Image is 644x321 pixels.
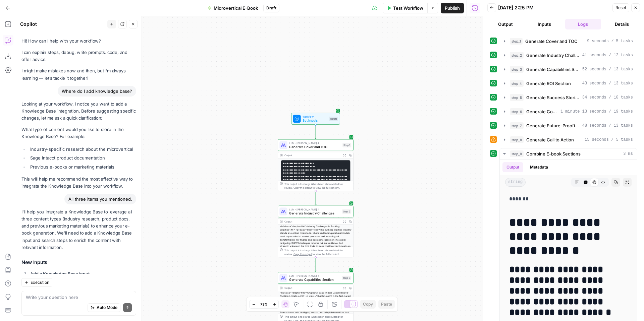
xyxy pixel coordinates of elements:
span: Generate Cover and TOC [525,38,578,45]
span: Publish [445,5,460,11]
span: Draft [266,5,276,11]
button: Publish [441,3,464,13]
button: Details [604,19,640,29]
span: step_4 [510,80,524,87]
span: 41 seconds / 12 tasks [582,52,633,58]
span: step_9 [510,150,524,157]
div: Output [284,153,340,157]
span: Generate Call to Action [526,136,574,143]
div: LLM · [PERSON_NAME] 4Generate Industry ChallengesStep 2Output<h1 class="chapter-title">Industry C... [278,206,354,257]
span: step_8 [510,136,524,143]
span: step_5 [510,94,524,101]
div: Step 3 [342,276,352,280]
button: 15 seconds / 5 tasks [500,134,637,145]
button: Copy [360,300,376,309]
button: 43 seconds / 13 tasks [500,78,637,89]
span: Generate Future-Proofing Section [526,122,580,129]
button: 41 seconds / 12 tasks [500,50,637,61]
p: This will help me recommend the most effective way to integrate the Knowledge Base into your work... [21,176,136,190]
span: Copy the output [293,253,312,256]
button: Execution [21,278,52,287]
span: 52 seconds / 13 tasks [582,66,633,72]
div: All three items you mentioned. [64,194,136,204]
span: Auto Mode [97,305,117,311]
span: Workflow [303,115,327,119]
button: Reset [612,3,629,12]
div: Copilot [20,21,105,27]
button: 52 seconds / 13 tasks [500,64,637,75]
span: Combine E-book Sections [526,150,581,157]
span: 34 seconds / 10 tasks [582,94,633,101]
p: Hi! How can I help with your workflow? [21,38,136,45]
g: Edge from step_1 to step_2 [315,191,316,205]
button: Paste [378,300,395,309]
button: Test Workflow [383,3,427,13]
button: Auto Mode [88,303,120,312]
span: Generate Industry Challenges [526,52,580,59]
div: Step 2 [342,209,352,214]
span: Generate Capabilities Section [526,66,580,73]
span: 43 seconds / 13 tasks [582,80,633,86]
div: Output [284,219,340,223]
span: 9 seconds / 5 tasks [587,38,633,44]
span: step_7 [510,122,524,129]
div: Output [284,286,340,290]
span: string [505,178,526,187]
p: Looking at your workflow, I notice you want to add a Knowledge Base integration. Before suggestin... [21,101,136,122]
button: 9 seconds / 5 tasks [500,36,637,47]
strong: Add a Knowledge Base input [30,271,90,276]
div: WorkflowSet InputsInputs [278,113,354,125]
span: step_3 [510,66,524,73]
p: I can explain steps, debug, write prompts, code, and offer advice. [21,49,136,63]
div: This output is too large & has been abbreviated for review. to view the full content. [284,248,352,256]
button: Output [487,19,524,29]
span: LLM · [PERSON_NAME] 4 [289,207,340,211]
p: I might make mistakes now and then, but I’m always learning — let’s tackle it together! [21,67,136,81]
span: Reset [615,5,626,11]
button: Metadata [526,162,552,172]
span: step_1 [510,38,523,45]
span: Generate Success Stories [526,94,580,101]
span: Test Workflow [393,5,423,11]
p: I'll help you integrate a Knowledge Base to leverage all three content types (industry research, ... [21,208,136,251]
g: Edge from start to step_1 [315,125,316,139]
div: Inputs [329,117,338,121]
span: Paste [381,301,392,307]
span: LLM · [PERSON_NAME] 4 [289,141,340,145]
span: Generate Cover and TOC [289,144,340,149]
button: 48 seconds / 13 tasks [500,120,637,131]
button: Microvertical E-Book [204,3,262,13]
span: Copy [363,301,373,307]
span: LLM · [PERSON_NAME] 4 [289,274,340,278]
span: 3 ms [623,151,633,157]
p: What type of content would you like to store in the Knowledge Base? For example: [21,126,136,140]
span: Microvertical E-Book [214,5,258,11]
span: Set Inputs [303,118,327,123]
span: 15 seconds / 5 tasks [585,137,633,143]
span: Generate Competitive Analysis [526,108,558,115]
span: 73% [260,302,268,307]
span: step_2 [510,52,524,59]
li: Previous e-books or marketing materials [29,164,136,170]
li: Sage Intacct product documentation [29,154,136,161]
span: step_6 [510,108,524,115]
span: 48 seconds / 13 tasks [582,123,633,129]
button: 3 ms [500,148,637,159]
span: Generate ROI Section [526,80,571,87]
span: Generate Industry Challenges [289,211,340,216]
button: Inputs [526,19,562,29]
h3: New Inputs [21,258,136,267]
span: 1 minute 13 seconds / 19 tasks [560,109,633,115]
div: Step 1 [342,143,351,147]
button: 34 seconds / 10 tasks [500,92,637,103]
g: Edge from step_2 to step_3 [315,257,316,271]
div: This output is too large & has been abbreviated for review. to view the full content. [284,182,352,190]
li: Industry-specific research about the microvertical [29,146,136,152]
span: Generate Capabilities Section [289,277,340,282]
span: Execution [31,279,49,285]
span: Copy the output [293,186,312,189]
button: Output [502,162,523,172]
button: Logs [565,19,601,29]
div: Where do I add knowledge base? [58,86,136,97]
button: 1 minute 13 seconds / 19 tasks [500,106,637,117]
